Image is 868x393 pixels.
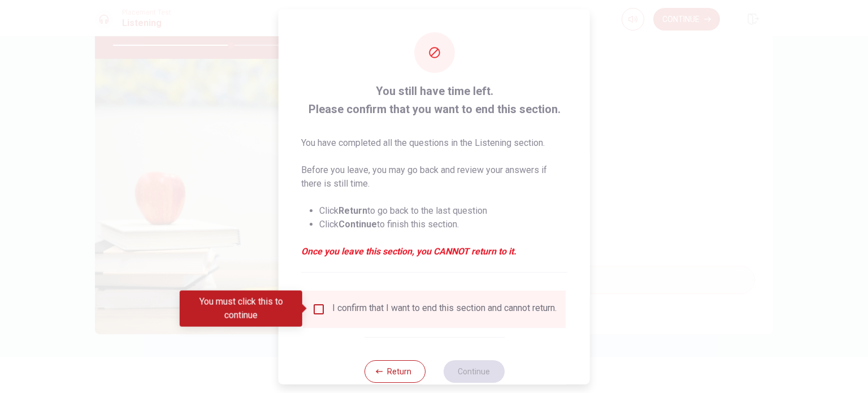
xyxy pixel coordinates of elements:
[319,217,567,231] li: Click to finish this section.
[443,360,504,382] button: Continue
[364,360,425,382] button: Return
[301,81,567,118] span: You still have time left. Please confirm that you want to end this section.
[338,218,377,229] strong: Continue
[180,291,302,327] div: You must click this to continue
[332,302,557,316] div: I confirm that I want to end this section and cannot return.
[312,302,325,316] span: You must click this to continue
[338,205,367,215] strong: Return
[301,136,567,149] p: You have completed all the questions in the Listening section.
[301,244,567,258] em: Once you leave this section, you CANNOT return to it.
[319,204,567,217] li: Click to go back to the last question
[301,163,567,190] p: Before you leave, you may go back and review your answers if there is still time.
